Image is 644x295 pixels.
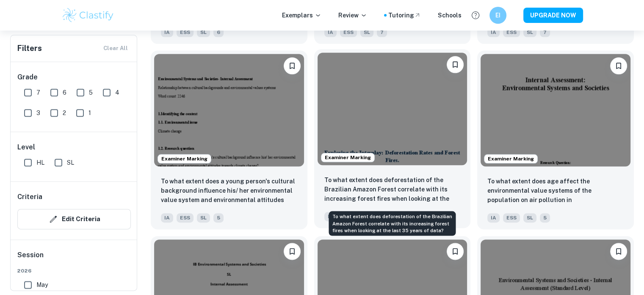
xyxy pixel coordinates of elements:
[487,177,624,205] p: To what extent does age affect the environmental value systems of the population on air pollution...
[540,213,550,222] span: 5
[324,212,337,221] span: IA
[36,88,40,97] span: 7
[503,213,520,222] span: ESS
[284,57,301,74] button: Bookmark
[438,11,462,20] a: Schools
[481,54,630,166] img: ESS IA example thumbnail: To what extent does age affect the envir
[540,28,550,37] span: 7
[338,11,367,20] p: Review
[324,28,337,37] span: IA
[36,158,44,167] span: HL
[89,88,93,97] span: 5
[493,11,503,20] h6: EI
[329,211,456,236] div: To what extent does deforestation of the Brazilian Amazon Forest correlate with its increasing fo...
[177,28,193,37] span: ESS
[197,28,210,37] span: SL
[61,7,115,24] img: Clastify logo
[213,213,224,222] span: 5
[388,11,421,20] a: Tutoring
[161,28,173,37] span: IA
[177,213,193,222] span: ESS
[213,28,224,37] span: 6
[484,155,537,163] span: Examiner Marking
[377,28,387,37] span: 7
[321,154,374,161] span: Examiner Marking
[17,142,131,152] h6: Level
[67,158,74,167] span: SL
[487,213,500,222] span: IA
[197,213,210,222] span: SL
[17,250,131,267] h6: Session
[610,57,627,74] button: Bookmark
[161,213,173,222] span: IA
[17,267,131,275] span: 2026
[115,88,119,97] span: 4
[88,108,91,118] span: 1
[610,243,627,260] button: Bookmark
[17,72,131,82] h6: Grade
[324,175,461,204] p: To what extent does deforestation of the Brazilian Amazon Forest correlate with its increasing fo...
[17,192,42,202] h6: Criteria
[477,51,634,229] a: Examiner MarkingBookmarkTo what extent does age affect the environmental value systems of the pop...
[340,28,357,37] span: ESS
[447,243,464,260] button: Bookmark
[158,155,211,163] span: Examiner Marking
[17,209,131,229] button: Edit Criteria
[360,28,373,37] span: SL
[17,42,42,54] h6: Filters
[282,11,321,20] p: Exemplars
[63,108,66,118] span: 2
[314,51,471,229] a: Examiner MarkingBookmarkTo what extent does deforestation of the Brazilian Amazon Forest correlat...
[154,54,304,166] img: ESS IA example thumbnail: To what extent does a young person's cul
[161,177,297,205] p: To what extent does a young person's cultural background influence his/ her environmental value s...
[36,108,40,118] span: 3
[489,7,506,24] button: EI
[468,8,483,22] button: Help and Feedback
[318,53,467,165] img: ESS IA example thumbnail: To what extent does deforestation of the
[284,243,301,260] button: Bookmark
[487,28,500,37] span: IA
[503,28,520,37] span: ESS
[36,280,48,289] span: May
[523,8,583,23] button: UPGRADE NOW
[151,51,307,229] a: Examiner MarkingBookmarkTo what extent does a young person's cultural background influence his/ h...
[63,88,66,97] span: 6
[523,213,536,222] span: SL
[523,28,536,37] span: SL
[447,56,464,73] button: Bookmark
